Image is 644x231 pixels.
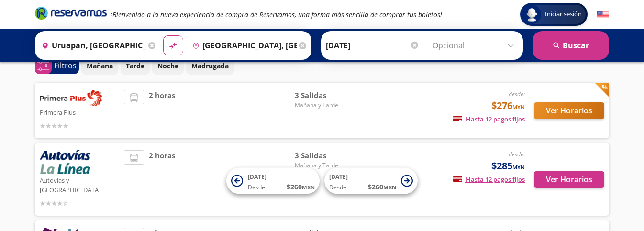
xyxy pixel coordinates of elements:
[433,33,518,57] input: Opcional
[152,56,184,75] button: Noche
[453,175,525,184] span: Hasta 12 pagos fijos
[453,115,525,123] span: Hasta 12 pagos fijos
[597,9,609,21] button: English
[368,182,396,192] span: $ 260
[81,56,118,75] button: Mañana
[226,168,320,194] button: [DATE]Desde:$260MXN
[40,90,102,106] img: Primera Plus
[326,33,420,57] input: Elegir Fecha
[287,182,315,192] span: $ 260
[35,6,107,20] i: Brand Logo
[40,150,90,174] img: Autovías y La Línea
[295,161,362,170] span: Mañana y Tarde
[191,61,229,71] p: Madrugada
[111,10,442,19] em: ¡Bienvenido a la nueva experiencia de compra de Reservamos, una forma más sencilla de comprar tus...
[512,103,525,110] small: MXN
[295,150,362,161] span: 3 Salidas
[302,184,315,191] small: MXN
[126,61,144,71] p: Tarde
[157,61,178,71] p: Noche
[295,101,362,110] span: Mañana y Tarde
[534,102,604,119] button: Ver Horarios
[509,90,525,98] em: desde:
[40,174,119,195] p: Autovías y [GEOGRAPHIC_DATA]
[534,171,604,188] button: Ver Horarios
[121,56,150,75] button: Tarde
[295,90,362,101] span: 3 Salidas
[509,150,525,158] em: desde:
[383,184,396,191] small: MXN
[324,168,418,194] button: [DATE]Desde:$260MXN
[35,57,79,74] button: 0Filtros
[87,61,113,71] p: Mañana
[40,106,119,118] p: Primera Plus
[329,183,348,192] span: Desde:
[186,56,234,75] button: Madrugada
[248,183,266,192] span: Desde:
[38,33,146,57] input: Buscar Origen
[54,60,77,71] p: Filtros
[491,159,525,173] span: $285
[491,99,525,113] span: $276
[149,90,175,131] span: 2 horas
[541,10,586,19] span: Iniciar sesión
[149,150,175,209] span: 2 horas
[512,164,525,171] small: MXN
[533,31,609,60] button: Buscar
[35,6,107,23] a: Brand Logo
[248,173,266,181] span: [DATE]
[189,33,297,57] input: Buscar Destino
[329,173,348,181] span: [DATE]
